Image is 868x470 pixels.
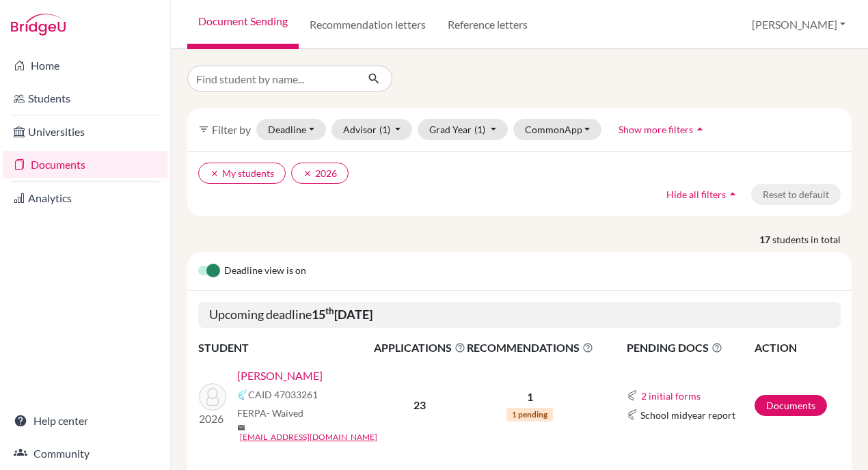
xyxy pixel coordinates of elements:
[237,389,248,400] img: Common App logo
[751,184,841,205] button: Reset to default
[693,122,707,136] i: arrow_drop_up
[640,388,701,404] button: 2 initial forms
[759,232,772,247] strong: 17
[325,305,334,316] sup: th
[467,340,593,356] span: RECOMMENDATIONS
[379,124,390,135] span: (1)
[312,307,372,322] b: 15 [DATE]
[303,169,312,178] i: clear
[11,14,66,36] img: Bridge-U
[418,119,508,140] button: Grad Year(1)
[198,124,209,135] i: filter_list
[291,163,349,184] button: clear2026
[267,407,303,419] span: - Waived
[198,302,841,328] h5: Upcoming deadline
[198,163,286,184] button: clearMy students
[240,431,377,443] a: [EMAIL_ADDRESS][DOMAIN_NAME]
[212,123,251,136] span: Filter by
[755,395,827,416] a: Documents
[3,440,167,467] a: Community
[237,406,303,420] span: FERPA
[3,151,167,178] a: Documents
[198,339,373,357] th: STUDENT
[224,263,306,279] span: Deadline view is on
[3,52,167,79] a: Home
[607,119,718,140] button: Show more filtersarrow_drop_up
[210,169,219,178] i: clear
[248,387,318,402] span: CAID 47033261
[3,184,167,212] a: Analytics
[666,189,726,200] span: Hide all filters
[627,390,638,401] img: Common App logo
[619,124,693,135] span: Show more filters
[506,408,553,421] span: 1 pending
[3,118,167,146] a: Universities
[640,408,735,422] span: School midyear report
[237,368,323,384] a: [PERSON_NAME]
[199,411,226,427] p: 2026
[627,340,754,356] span: PENDING DOCS
[467,389,593,405] p: 1
[754,339,841,357] th: ACTION
[627,409,638,420] img: Common App logo
[513,119,602,140] button: CommonApp
[655,184,751,205] button: Hide all filtersarrow_drop_up
[3,85,167,112] a: Students
[3,407,167,434] a: Help center
[413,398,426,411] b: 23
[256,119,326,140] button: Deadline
[237,424,245,432] span: mail
[331,119,413,140] button: Advisor(1)
[187,66,357,92] input: Find student by name...
[772,232,852,247] span: students in total
[199,383,226,411] img: Choudhary, Divyansh
[474,124,485,135] span: (1)
[374,340,465,356] span: APPLICATIONS
[726,187,740,201] i: arrow_drop_up
[746,12,852,38] button: [PERSON_NAME]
